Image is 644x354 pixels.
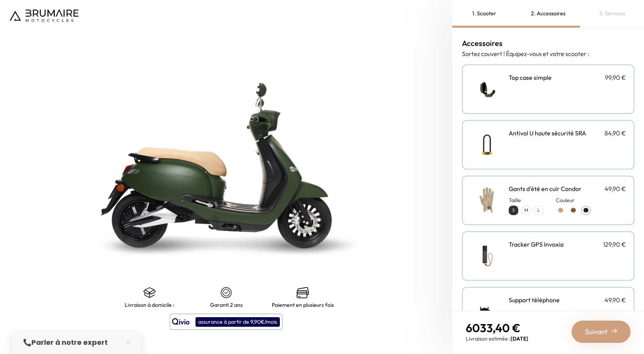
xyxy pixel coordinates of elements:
[470,128,503,161] img: Antivol U haute sécurité SRA
[511,335,528,342] span: [DATE]
[462,49,634,58] p: Sortez couvert ! Équipez-vous et votre scooter :
[125,302,174,308] p: Livraison à domicile :
[470,295,503,328] img: Support téléphone
[220,286,232,299] img: certificat-de-garantie.png
[210,302,243,308] p: Garanti 2 ans
[556,196,591,204] p: Couleur
[172,317,190,326] img: logo qivio
[470,240,503,272] img: Tracker GPS Invoxia
[522,206,530,214] p: M
[466,321,528,335] p: 6033,40 €
[611,328,617,334] img: right-arrow-2.png
[509,206,517,214] p: S
[535,206,543,214] p: L
[170,314,283,330] button: assurance à partir de 9,90€/mois
[470,184,503,217] img: Gants d'été en cuir Condor
[509,240,563,249] h3: Tracker GPS Invoxia
[603,240,626,249] p: 129,90 €
[605,73,626,82] p: 99,90 €
[509,73,552,82] h3: Top case simple
[585,326,608,337] span: Suivant
[509,196,544,204] p: Taille
[509,295,560,305] h3: Support téléphone
[466,335,528,342] p: Livraison estimée :
[10,10,79,22] img: Logo de Brumaire
[195,317,280,327] div: assurance à partir de 9,90€/mois
[605,184,626,193] p: 49,90 €
[605,295,626,305] p: 49,90 €
[143,286,156,299] img: shipping.png
[297,286,309,299] img: credit-cards.png
[605,128,626,138] p: 84,90 €
[470,73,503,105] img: Top case simple
[509,128,586,138] h3: Antivol U haute sécurité SRA
[272,302,334,308] p: Paiement en plusieurs fois
[462,38,634,49] h3: Accessoires
[509,184,582,193] h3: Gants d'été en cuir Condor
